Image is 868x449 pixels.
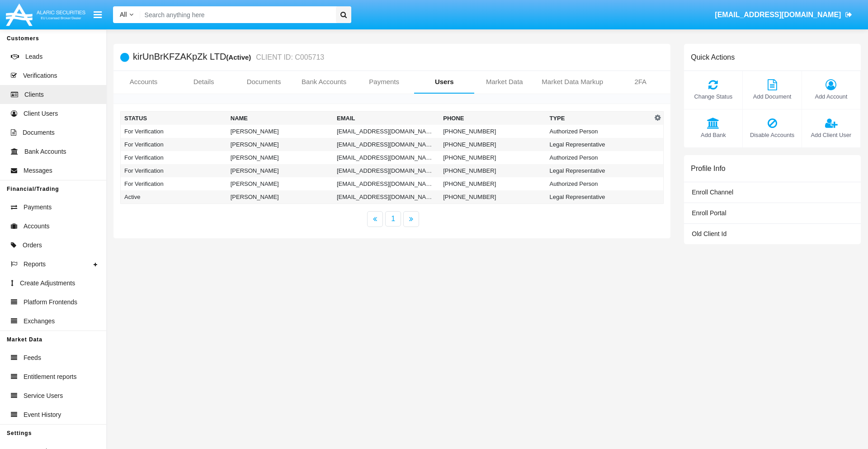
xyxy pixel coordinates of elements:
[24,222,50,231] span: Accounts
[23,128,55,137] span: Documents
[121,125,227,138] td: For Verification
[24,147,66,156] span: Bank Accounts
[439,151,546,164] td: [PHONE_NUMBER]
[24,353,41,363] span: Feeds
[121,138,227,151] td: For Verification
[333,112,439,125] th: Email
[534,71,610,93] a: Market Data Markup
[23,241,42,250] span: Orders
[121,177,227,190] td: For Verification
[333,190,439,204] td: [EMAIL_ADDRESS][DOMAIN_NAME][PERSON_NAME]
[439,190,546,204] td: [PHONE_NUMBER]
[25,52,42,61] span: Leads
[689,92,738,101] span: Change Status
[174,71,234,93] a: Details
[24,391,63,401] span: Service Users
[24,298,77,307] span: Platform Frontends
[254,54,324,61] small: CLIENT ID: C005713
[140,6,333,23] input: Search
[691,53,735,61] h6: Quick Actions
[24,90,44,99] span: Clients
[333,125,439,138] td: [EMAIL_ADDRESS][DOMAIN_NAME]
[807,92,856,101] span: Add Account
[120,11,127,18] span: All
[234,71,294,93] a: Documents
[747,92,797,101] span: Add Document
[546,112,652,125] th: Type
[439,112,546,125] th: Phone
[691,164,725,173] h6: Profile Info
[692,230,726,237] span: Old Client Id
[333,164,439,177] td: [EMAIL_ADDRESS][DOMAIN_NAME]
[24,372,77,382] span: Entitlement reports
[24,317,55,326] span: Exchanges
[227,190,333,204] td: [PERSON_NAME]
[546,138,652,151] td: Legal Representative
[113,71,174,93] a: Accounts
[24,109,58,118] span: Client Users
[121,151,227,164] td: For Verification
[715,11,841,19] span: [EMAIL_ADDRESS][DOMAIN_NAME]
[226,52,254,62] div: (Active)
[546,177,652,190] td: Authorized Person
[227,164,333,177] td: [PERSON_NAME]
[546,164,652,177] td: Legal Representative
[23,71,57,80] span: Verifications
[414,71,474,93] a: Users
[227,112,333,125] th: Name
[227,151,333,164] td: [PERSON_NAME]
[133,52,324,62] h5: kirUnBrKFZAKpZk LTD
[333,138,439,151] td: [EMAIL_ADDRESS][DOMAIN_NAME]
[24,260,46,269] span: Reports
[546,190,652,204] td: Legal Representative
[333,151,439,164] td: [EMAIL_ADDRESS][DOMAIN_NAME]
[474,71,534,93] a: Market Data
[692,209,726,217] span: Enroll Portal
[113,10,140,19] a: All
[711,2,857,28] a: [EMAIL_ADDRESS][DOMAIN_NAME]
[439,125,546,138] td: [PHONE_NUMBER]
[747,131,797,139] span: Disable Accounts
[354,71,414,93] a: Payments
[20,279,75,288] span: Create Adjustments
[333,177,439,190] td: [EMAIL_ADDRESS][DOMAIN_NAME]
[24,203,52,212] span: Payments
[692,189,733,196] span: Enroll Channel
[121,190,227,204] td: Active
[5,1,87,28] img: Logo image
[227,125,333,138] td: [PERSON_NAME]
[227,177,333,190] td: [PERSON_NAME]
[439,177,546,190] td: [PHONE_NUMBER]
[294,71,354,93] a: Bank Accounts
[807,131,856,139] span: Add Client User
[439,164,546,177] td: [PHONE_NUMBER]
[24,410,61,420] span: Event History
[546,151,652,164] td: Authorized Person
[113,211,670,227] nav: paginator
[439,138,546,151] td: [PHONE_NUMBER]
[610,71,670,93] a: 2FA
[24,166,52,175] span: Messages
[227,138,333,151] td: [PERSON_NAME]
[121,112,227,125] th: Status
[121,164,227,177] td: For Verification
[546,125,652,138] td: Authorized Person
[689,131,738,139] span: Add Bank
